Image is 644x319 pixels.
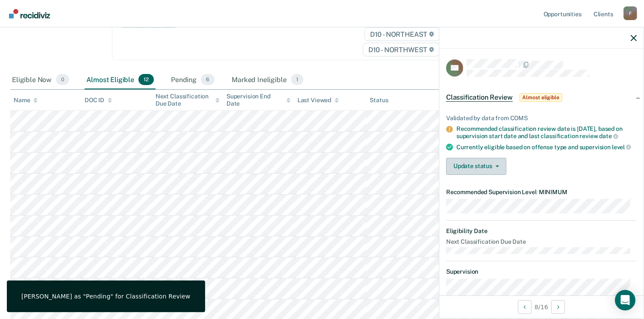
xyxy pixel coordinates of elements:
div: Last Viewed [297,97,339,104]
button: Previous Opportunity [518,300,532,314]
span: level [612,144,631,151]
span: 6 [201,74,215,85]
button: Profile dropdown button [623,6,637,20]
div: 8 / 16 [439,295,644,318]
span: D10 - NORTHWEST [363,43,440,56]
span: • [537,189,539,195]
div: Eligible Now [10,71,71,89]
dt: Recommended Supervision Level MINIMUM [446,189,637,196]
span: 1 [291,74,303,85]
div: Supervision End Date [226,93,291,107]
div: Pending [169,71,216,89]
span: D10 - NORTHEAST [365,27,440,41]
dt: Supervision [446,268,637,275]
div: Recommended classification review date is [DATE], based on supervision start date and last classi... [456,125,637,140]
img: Recidiviz [9,9,50,18]
div: Name [14,97,38,104]
span: 12 [138,74,154,85]
div: Currently eligible based on offense type and supervision [456,143,637,151]
span: Classification Review [446,93,513,102]
span: Almost eligible [520,93,562,102]
div: DOC ID [85,97,112,104]
div: Status [370,97,388,104]
dt: Next Classification Due Date [446,238,637,245]
div: Validated by data from COMS [446,115,637,122]
div: Next Classification Due Date [156,93,220,107]
div: Almost Eligible [85,71,156,89]
button: Update status [446,158,506,175]
dt: Eligibility Date [446,227,637,235]
div: [PERSON_NAME] as "Pending" for Classification Review [21,292,191,300]
div: Open Intercom Messenger [615,290,635,310]
div: Classification ReviewAlmost eligible [439,84,644,111]
div: F [623,6,637,20]
div: Marked Ineligible [230,71,305,89]
button: Next Opportunity [551,300,565,314]
span: 0 [56,74,69,85]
